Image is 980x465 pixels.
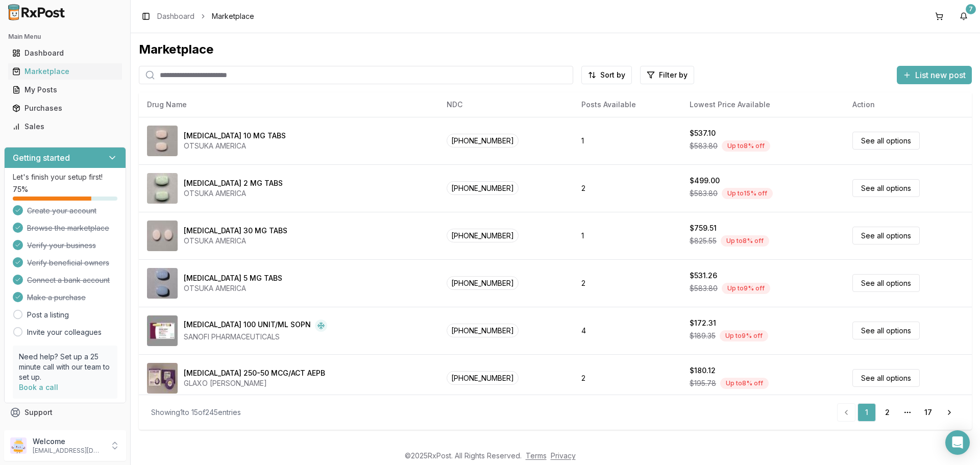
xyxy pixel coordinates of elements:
span: List new post [915,69,966,81]
span: Verify your business [27,240,96,251]
a: Dashboard [8,44,122,62]
span: [PHONE_NUMBER] [447,229,519,242]
a: See all options [852,274,920,292]
div: [MEDICAL_DATA] 250-50 MCG/ACT AEPB [184,368,325,378]
button: Sort by [581,66,632,84]
div: Up to 15 % off [722,188,773,199]
p: Welcome [33,436,104,447]
div: $531.26 [690,271,717,281]
div: Sales [12,121,118,132]
span: [PHONE_NUMBER] [447,371,519,385]
div: OTSUKA AMERICA [184,283,282,293]
nav: pagination [837,403,960,422]
th: Action [844,92,972,117]
a: My Posts [8,81,122,99]
div: [MEDICAL_DATA] 100 UNIT/ML SOPN [184,320,311,332]
span: 75 % [13,184,28,194]
img: Abilify 2 MG TABS [147,173,178,204]
td: 2 [573,164,681,212]
a: Book a call [19,383,58,391]
div: Up to 8 % off [720,378,769,389]
div: [MEDICAL_DATA] 5 MG TABS [184,273,282,283]
td: 1 [573,212,681,259]
a: 17 [919,403,937,422]
img: Abilify 5 MG TABS [147,268,178,299]
div: 7 [966,4,976,14]
span: $825.55 [690,236,717,246]
span: Browse the marketplace [27,223,109,233]
a: Go to next page [939,403,960,422]
button: 7 [955,8,972,25]
div: $499.00 [690,176,720,186]
span: Filter by [659,70,688,80]
div: OTSUKA AMERICA [184,236,287,246]
h2: Main Menu [8,33,122,41]
div: Up to 9 % off [722,283,770,294]
img: RxPost Logo [4,4,69,20]
a: Sales [8,117,122,136]
span: [PHONE_NUMBER] [447,276,519,290]
th: NDC [438,92,573,117]
span: [PHONE_NUMBER] [447,324,519,337]
img: Advair Diskus 250-50 MCG/ACT AEPB [147,363,178,394]
span: Create your account [27,206,96,216]
a: Terms [526,451,547,460]
button: Feedback [4,422,126,440]
button: List new post [897,66,972,84]
span: Marketplace [212,11,254,21]
td: 2 [573,259,681,307]
div: SANOFI PHARMACEUTICALS [184,332,327,342]
th: Posts Available [573,92,681,117]
div: OTSUKA AMERICA [184,141,286,151]
button: Marketplace [4,63,126,80]
span: $583.80 [690,188,718,199]
a: See all options [852,322,920,339]
button: My Posts [4,82,126,98]
span: Feedback [24,426,59,436]
nav: breadcrumb [157,11,254,21]
div: [MEDICAL_DATA] 10 MG TABS [184,131,286,141]
span: Make a purchase [27,292,86,303]
a: Purchases [8,99,122,117]
span: [PHONE_NUMBER] [447,181,519,195]
th: Lowest Price Available [681,92,844,117]
h3: Getting started [13,152,70,164]
span: $195.78 [690,378,716,388]
div: Up to 8 % off [722,140,770,152]
a: See all options [852,179,920,197]
div: Showing 1 to 15 of 245 entries [151,407,241,418]
span: [PHONE_NUMBER] [447,134,519,148]
p: Let's finish your setup first! [13,172,117,182]
p: Need help? Set up a 25 minute call with our team to set up. [19,352,111,382]
button: Filter by [640,66,694,84]
img: Abilify 30 MG TABS [147,221,178,251]
a: Post a listing [27,310,69,320]
button: Support [4,403,126,422]
img: User avatar [10,437,27,454]
p: [EMAIL_ADDRESS][DOMAIN_NAME] [33,447,104,455]
div: $180.12 [690,365,716,376]
span: $189.35 [690,331,716,341]
td: 1 [573,117,681,164]
div: Dashboard [12,48,118,58]
a: Privacy [551,451,576,460]
div: Up to 9 % off [720,330,768,341]
a: See all options [852,132,920,150]
span: Connect a bank account [27,275,110,285]
div: Marketplace [12,66,118,77]
a: 1 [857,403,876,422]
div: GLAXO [PERSON_NAME] [184,378,325,388]
div: Marketplace [139,41,972,58]
a: List new post [897,71,972,81]
div: $537.10 [690,128,716,138]
img: Admelog SoloStar 100 UNIT/ML SOPN [147,315,178,346]
div: OTSUKA AMERICA [184,188,283,199]
th: Drug Name [139,92,438,117]
div: Purchases [12,103,118,113]
div: $172.31 [690,318,716,328]
a: See all options [852,369,920,387]
span: $583.80 [690,141,718,151]
button: Purchases [4,100,126,116]
a: Marketplace [8,62,122,81]
span: $583.80 [690,283,718,293]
